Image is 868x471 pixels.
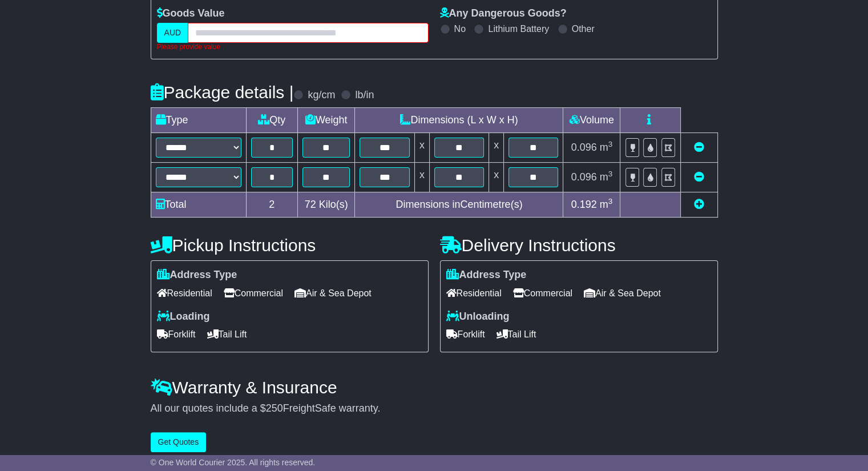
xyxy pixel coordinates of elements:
h4: Package details | [151,83,294,102]
label: Address Type [157,269,237,281]
span: m [600,142,613,153]
div: Please provide value [157,43,429,51]
span: 0.096 [571,171,597,183]
span: Forklift [157,325,196,343]
td: Type [151,108,246,133]
label: No [454,23,466,34]
label: kg/cm [308,89,335,102]
label: Unloading [446,311,510,323]
sup: 3 [608,197,613,206]
span: 0.096 [571,142,597,153]
label: Any Dangerous Goods? [440,7,567,20]
td: x [489,133,504,163]
td: Dimensions (L x W x H) [355,108,563,133]
label: Other [572,23,595,34]
label: Address Type [446,269,527,281]
label: lb/in [355,89,374,102]
label: AUD [157,23,189,43]
span: Commercial [513,284,572,302]
span: 0.192 [571,199,597,210]
a: Remove this item [694,171,704,183]
span: m [600,171,613,183]
h4: Warranty & Insurance [151,378,718,397]
label: Loading [157,311,210,323]
td: Weight [297,108,355,133]
label: Lithium Battery [488,23,549,34]
sup: 3 [608,140,613,148]
span: Residential [446,284,502,302]
td: Volume [563,108,620,133]
td: Qty [246,108,297,133]
sup: 3 [608,170,613,178]
span: Commercial [224,284,283,302]
a: Remove this item [694,142,704,153]
span: 72 [305,199,316,210]
span: © One World Courier 2025. All rights reserved. [151,458,316,467]
td: x [414,163,429,192]
span: Air & Sea Depot [584,284,661,302]
span: m [600,199,613,210]
span: Residential [157,284,212,302]
h4: Pickup Instructions [151,236,429,255]
span: Air & Sea Depot [294,284,372,302]
span: Tail Lift [496,325,536,343]
td: x [489,163,504,192]
span: Forklift [446,325,485,343]
a: Add new item [694,199,704,210]
td: 2 [246,192,297,218]
h4: Delivery Instructions [440,236,718,255]
td: Total [151,192,246,218]
td: Kilo(s) [297,192,355,218]
span: Tail Lift [207,325,247,343]
td: Dimensions in Centimetre(s) [355,192,563,218]
span: 250 [266,402,283,414]
div: All our quotes include a $ FreightSafe warranty. [151,402,718,415]
td: x [414,133,429,163]
label: Goods Value [157,7,225,20]
button: Get Quotes [151,432,207,452]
